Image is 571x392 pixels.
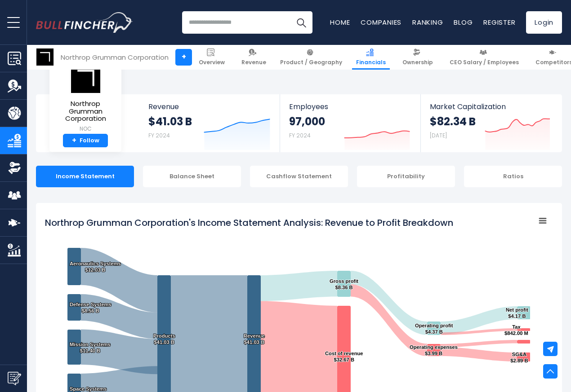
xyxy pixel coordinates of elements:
a: Financials [352,45,390,70]
img: NOC logo [36,48,54,66]
text: Products $41.03 B [153,333,175,345]
a: Ranking [412,18,443,27]
img: Bullfincher logo [36,12,133,33]
button: Search [290,11,312,34]
a: Product / Geography [276,45,346,70]
a: + [175,49,192,66]
span: Revenue [241,59,266,66]
text: Revenue $41.03 B [244,333,265,345]
small: FY 2024 [289,132,311,139]
text: Operating expenses $3.99 B [410,344,458,356]
div: Ratios [464,166,562,187]
span: Ownership [402,59,433,66]
strong: + [72,137,76,145]
a: Ownership [398,45,437,70]
text: Cost of revenue $32.67 B [325,351,363,362]
a: Employees 97,000 FY 2024 [280,94,420,152]
text: Aeronautics Systems $12.03 B [70,261,121,273]
a: Revenue [237,45,270,70]
strong: 97,000 [289,115,325,128]
text: Defense Systems $8.56 B [70,302,112,313]
text: Gross profit $8.36 B [330,278,358,290]
a: Market Capitalization $82.34 B [DATE] [421,94,561,152]
text: Mission Systems $11.40 B [70,342,111,353]
img: NOC logo [70,63,101,93]
small: FY 2024 [148,132,170,139]
text: Tax $842.00 M [504,324,528,336]
span: Market Capitalization [430,102,552,111]
small: NOC [57,125,114,133]
span: Overview [199,59,225,66]
div: Balance Sheet [143,166,241,187]
a: Login [526,11,562,34]
a: Revenue $41.03 B FY 2024 [139,94,280,152]
a: +Follow [63,134,108,148]
div: Income Statement [36,166,134,187]
a: Northrop Grumman Corporation NOC [56,63,115,134]
a: Register [483,18,515,27]
div: Northrop Grumman Corporation [61,52,169,62]
div: Profitability [357,166,455,187]
strong: $41.03 B [148,115,192,128]
a: Go to homepage [36,12,133,33]
span: Product / Geography [280,59,342,66]
a: Companies [361,18,401,27]
a: Home [330,18,350,27]
text: Operating profit $4.37 B [415,323,453,335]
span: CEO Salary / Employees [450,59,519,66]
a: Overview [195,45,229,70]
strong: $82.34 B [430,115,476,128]
a: CEO Salary / Employees [446,45,523,70]
span: Northrop Grumman Corporation [57,100,114,123]
img: Ownership [8,161,21,175]
text: SG&A $2.89 B [510,352,528,363]
a: Blog [454,18,473,27]
span: Employees [289,102,411,111]
span: Financials [356,59,386,66]
small: [DATE] [430,132,447,139]
tspan: Northrop Grumman Corporation's Income Statement Analysis: Revenue to Profit Breakdown [45,216,453,229]
span: Revenue [148,102,271,111]
div: Cashflow Statement [250,166,348,187]
text: Net profit $4.17 B [506,307,528,319]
